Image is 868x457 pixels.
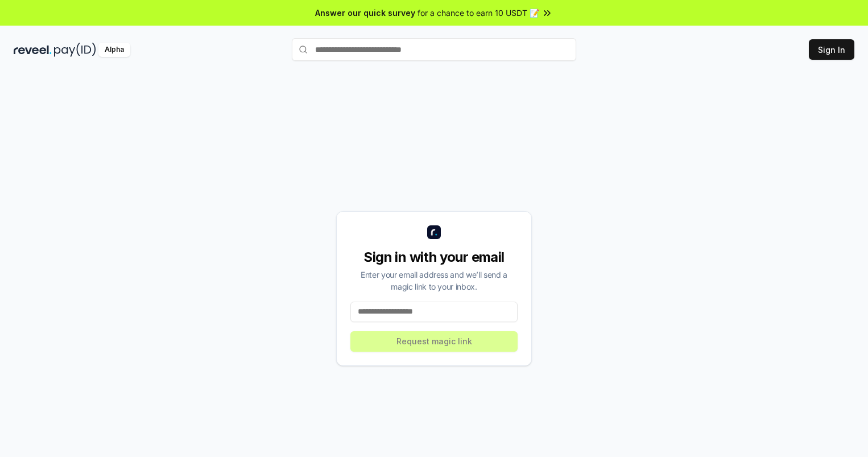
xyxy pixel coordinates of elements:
div: Sign in with your email [350,248,518,266]
span: for a chance to earn 10 USDT 📝 [418,7,539,19]
span: Answer our quick survey [315,7,415,19]
img: logo_small [427,225,441,239]
button: Sign In [809,39,854,60]
div: Alpha [98,43,130,57]
img: pay_id [54,43,96,57]
img: reveel_dark [14,43,52,57]
div: Enter your email address and we’ll send a magic link to your inbox. [350,269,518,293]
